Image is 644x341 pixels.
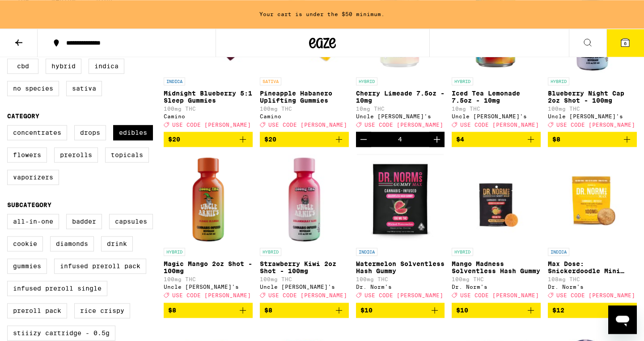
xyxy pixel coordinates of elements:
label: Gummies [7,258,47,274]
label: Edibles [113,125,153,140]
p: 100mg THC [452,276,541,282]
iframe: Button to launch messaging window [608,305,637,334]
img: Uncle Arnie's - Magic Mango 2oz Shot - 100mg [164,154,253,243]
span: USE CODE [PERSON_NAME] [556,121,635,127]
p: 100mg THC [164,106,253,112]
p: Mango Madness Solventless Hash Gummy [452,260,541,274]
p: Max Dose: Snickerdoodle Mini Cookie - Indica [548,260,637,274]
label: Vaporizers [7,170,59,185]
p: 100mg THC [260,276,349,282]
button: Add to bag [452,132,541,147]
div: Camino [164,113,253,119]
div: 4 [398,136,402,143]
div: Uncle [PERSON_NAME]'s [548,113,637,119]
p: HYBRID [164,248,185,256]
p: Pineapple Habanero Uplifting Gummies [260,90,349,104]
label: Prerolls [54,147,98,162]
label: Sativa [66,81,102,96]
label: Concentrates [7,125,67,140]
span: $4 [456,136,464,143]
p: 100mg THC [548,106,637,112]
label: Drink [101,236,133,251]
p: 108mg THC [548,276,637,282]
div: Uncle [PERSON_NAME]'s [164,284,253,290]
div: Uncle [PERSON_NAME]'s [260,284,349,290]
button: Add to bag [260,303,349,318]
span: $8 [264,307,272,314]
p: INDICA [164,77,185,85]
p: 10mg THC [452,106,541,112]
label: All-In-One [7,214,59,229]
p: HYBRID [356,77,377,85]
button: Add to bag [452,303,541,318]
label: Indica [89,58,124,74]
img: Dr. Norm's - Max Dose: Snickerdoodle Mini Cookie - Indica [548,154,637,243]
p: Magic Mango 2oz Shot - 100mg [164,260,253,274]
label: Rice Crispy [74,303,130,318]
legend: Subcategory [7,201,51,208]
p: Strawberry Kiwi 2oz Shot - 100mg [260,260,349,274]
p: Iced Tea Lemonade 7.5oz - 10mg [452,90,541,104]
label: Infused Preroll Single [7,281,107,296]
span: USE CODE [PERSON_NAME] [460,121,539,127]
span: USE CODE [PERSON_NAME] [460,292,539,298]
img: Dr. Norm's - Mango Madness Solventless Hash Gummy [452,154,541,243]
span: USE CODE [PERSON_NAME] [364,121,443,127]
span: $12 [552,307,564,314]
div: Dr. Norm's [548,284,637,290]
button: Increment [429,132,445,147]
button: Add to bag [548,132,637,147]
div: Camino [260,113,349,119]
p: 100mg THC [164,276,253,282]
p: 100mg THC [260,106,349,112]
div: Uncle [PERSON_NAME]'s [452,113,541,119]
div: Dr. Norm's [452,284,541,290]
label: STIIIZY Cartridge - 0.5g [7,325,115,341]
span: $10 [456,307,468,314]
span: USE CODE [PERSON_NAME] [556,292,635,298]
p: 10mg THC [356,106,445,112]
img: Dr. Norm's - Watermelon Solventless Hash Gummy [357,154,443,243]
label: Diamonds [50,236,94,251]
label: Cookie [7,236,43,251]
p: HYBRID [452,77,473,85]
a: Open page for Magic Mango 2oz Shot - 100mg from Uncle Arnie's [164,154,253,302]
span: USE CODE [PERSON_NAME] [172,121,251,127]
p: Midnight Blueberry 5:1 Sleep Gummies [164,90,253,104]
a: Open page for Strawberry Kiwi 2oz Shot - 100mg from Uncle Arnie's [260,154,349,302]
span: $20 [168,136,180,143]
button: Add to bag [260,132,349,147]
span: 6 [624,41,627,46]
p: 100mg THC [356,276,445,282]
p: INDICA [356,248,377,256]
button: 6 [606,29,644,57]
img: Uncle Arnie's - Strawberry Kiwi 2oz Shot - 100mg [260,154,349,243]
button: Decrement [356,132,371,147]
button: Add to bag [356,303,445,318]
button: Add to bag [164,303,253,318]
label: CBD [7,58,38,74]
button: Add to bag [548,303,637,318]
legend: Category [7,112,39,120]
label: Hybrid [46,58,81,74]
p: Watermelon Solventless Hash Gummy [356,260,445,274]
label: No Species [7,81,59,96]
button: Add to bag [164,132,253,147]
span: USE CODE [PERSON_NAME] [172,292,251,298]
p: Cherry Limeade 7.5oz - 10mg [356,90,445,104]
span: $8 [168,307,176,314]
label: Flowers [7,147,47,162]
div: Uncle [PERSON_NAME]'s [356,113,445,119]
div: Dr. Norm's [356,284,445,290]
label: Capsules [109,214,153,229]
label: Preroll Pack [7,303,67,318]
p: HYBRID [260,248,281,256]
label: Drops [74,125,106,140]
span: USE CODE [PERSON_NAME] [268,292,347,298]
label: Topicals [105,147,149,162]
label: Infused Preroll Pack [54,258,146,274]
span: $20 [264,136,276,143]
span: USE CODE [PERSON_NAME] [364,292,443,298]
p: SATIVA [260,77,281,85]
span: $10 [360,307,373,314]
